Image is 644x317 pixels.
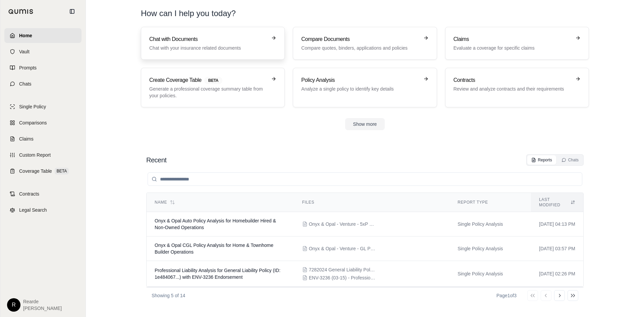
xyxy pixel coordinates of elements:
[531,261,583,287] td: [DATE] 02:26 PM
[19,32,32,39] span: Home
[149,35,267,43] h3: Chat with Documents
[4,44,82,59] a: Vault
[449,236,531,261] td: Single Policy Analysis
[309,266,376,273] span: 7282024 General Liability Policy - Insd Copy.pdf
[453,76,571,84] h3: Contracts
[449,261,531,287] td: Single Policy Analysis
[55,168,69,174] span: BETA
[149,45,267,51] p: Chat with your insurance related documents
[8,9,34,14] img: Qumis Logo
[531,236,583,261] td: [DATE] 03:57 PM
[4,131,82,146] a: Claims
[527,155,556,165] button: Reports
[7,298,20,312] div: R
[155,268,280,280] span: Professional Liability Analysis for General Liability Policy (ID: 1e484067...) with ENV-3236 Endo...
[141,27,285,60] a: Chat with DocumentsChat with your insurance related documents
[19,136,34,142] span: Claims
[445,68,589,107] a: ContractsReview and analyze contracts and their requirements
[19,119,47,126] span: Comparisons
[293,27,437,60] a: Compare DocumentsCompare quotes, binders, applications and policies
[4,164,82,178] a: Coverage TableBETA
[496,292,517,299] div: Page 1 of 3
[309,221,376,227] span: Onyx & Opal - Venture - 5xP Policy.pdf
[4,60,82,75] a: Prompts
[531,157,552,163] div: Reports
[345,118,385,130] button: Show more
[149,76,267,84] h3: Create Coverage Table
[19,81,32,87] span: Chats
[453,45,571,51] p: Evaluate a coverage for specific claims
[301,35,419,43] h3: Compare Documents
[149,86,267,99] p: Generate a professional coverage summary table from your policies.
[293,68,437,107] a: Policy AnalysisAnalyze a single policy to identify key details
[301,86,419,92] p: Analyze a single policy to identify key details
[141,68,285,107] a: Create Coverage TableBETAGenerate a professional coverage summary table from your policies.
[4,115,82,130] a: Comparisons
[19,103,46,110] span: Single Policy
[4,203,82,217] a: Legal Search
[152,292,185,299] p: Showing 5 of 14
[23,305,62,312] span: [PERSON_NAME]
[449,193,531,212] th: Report Type
[4,28,82,43] a: Home
[294,193,449,212] th: Files
[19,48,30,55] span: Vault
[531,212,583,236] td: [DATE] 04:13 PM
[4,99,82,114] a: Single Policy
[453,35,571,43] h3: Claims
[301,76,419,84] h3: Policy Analysis
[4,148,82,162] a: Custom Report
[449,212,531,236] td: Single Policy Analysis
[309,245,376,252] span: Onyx & Opal - Venture - GL Policy.pdf
[19,168,52,174] span: Coverage Table
[309,274,376,281] span: ENV-3236 (03-15) - Professional Liability Exclusion Amendment - Specimen.PDF
[19,64,37,71] span: Prompts
[557,155,583,165] button: Chats
[141,8,236,19] h1: How can I help you today?
[301,45,419,51] p: Compare quotes, binders, applications and policies
[561,157,579,163] div: Chats
[67,6,77,17] button: Collapse sidebar
[453,86,571,92] p: Review and analyze contracts and their requirements
[23,298,62,305] span: Rearde
[539,197,575,208] div: Last modified
[146,155,166,165] h2: Recent
[155,218,276,230] span: Onyx & Opal Auto Policy Analysis for Homebuilder Hired & Non-Owned Operations
[4,76,82,91] a: Chats
[155,200,286,205] div: Name
[4,187,82,201] a: Contracts
[445,27,589,60] a: ClaimsEvaluate a coverage for specific claims
[19,152,51,158] span: Custom Report
[204,77,222,84] span: BETA
[19,191,39,197] span: Contracts
[155,243,273,255] span: Onyx & Opal CGL Policy Analysis for Home & Townhome Builder Operations
[19,207,47,213] span: Legal Search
